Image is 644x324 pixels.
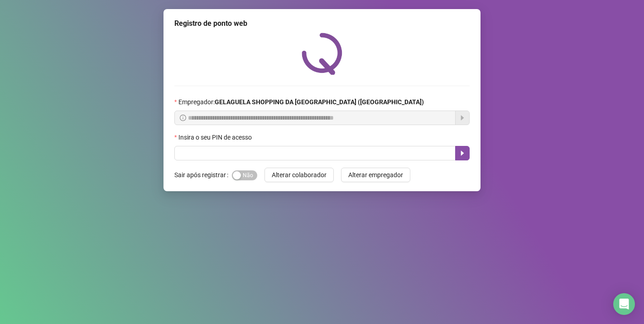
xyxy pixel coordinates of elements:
span: caret-right [459,150,466,157]
span: Alterar empregador [348,170,403,180]
button: Alterar empregador [341,168,410,182]
div: Open Intercom Messenger [613,293,635,315]
img: QRPoint [302,33,342,75]
span: Empregador : [178,97,424,107]
span: Alterar colaborador [272,170,327,180]
label: Sair após registrar [174,168,232,182]
strong: GELAGUELA SHOPPING DA [GEOGRAPHIC_DATA] ([GEOGRAPHIC_DATA]) [215,98,424,106]
span: info-circle [180,115,186,121]
button: Alterar colaborador [264,168,334,182]
label: Insira o seu PIN de acesso [174,132,258,142]
div: Registro de ponto web [174,18,470,29]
